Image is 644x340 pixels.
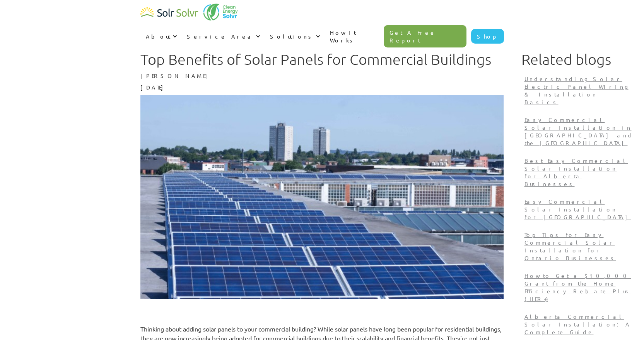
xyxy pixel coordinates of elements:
[521,72,637,113] a: Understanding Solar Electric Panel Wiring & Installation Basics
[140,25,181,48] div: About
[524,157,634,188] p: Best Easy Commercial Solar Installation for Alberta Businesses
[524,198,634,221] p: Easy Commercial Solar Installation for [GEOGRAPHIC_DATA]
[181,25,265,48] div: Service Area
[471,29,504,44] a: Shop
[521,113,637,154] a: Easy Commercial Solar Installation in [GEOGRAPHIC_DATA] and the [GEOGRAPHIC_DATA]
[521,154,637,195] a: Best Easy Commercial Solar Installation for Alberta Businesses
[524,313,634,336] p: Alberta Commercial Solar Installation: A Complete Guide
[521,269,637,310] a: How to Get a $10,000 Grant from the Home Efficiency Rebate Plus (HER+)
[521,195,637,228] a: Easy Commercial Solar Installation for [GEOGRAPHIC_DATA]
[146,32,171,40] div: About
[524,75,634,106] p: Understanding Solar Electric Panel Wiring & Installation Basics
[524,272,634,303] p: How to Get a $10,000 Grant from the Home Efficiency Rebate Plus (HER+)
[524,231,634,262] p: Top Tips for Easy Commercial Solar Installation for Ontario Businesses
[140,51,504,68] h1: Top Benefits of Solar Panels for Commercial Buildings
[187,32,254,40] div: Service Area
[384,25,466,47] a: Get A Free Report
[521,228,637,269] a: Top Tips for Easy Commercial Solar Installation for Ontario Businesses
[140,83,504,91] p: [DATE]
[524,116,634,147] p: Easy Commercial Solar Installation in [GEOGRAPHIC_DATA] and the [GEOGRAPHIC_DATA]
[270,32,314,40] div: Solutions
[521,51,637,68] h1: Related blogs
[265,25,325,48] div: Solutions
[140,72,504,80] p: [PERSON_NAME]
[325,21,384,52] a: How It Works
